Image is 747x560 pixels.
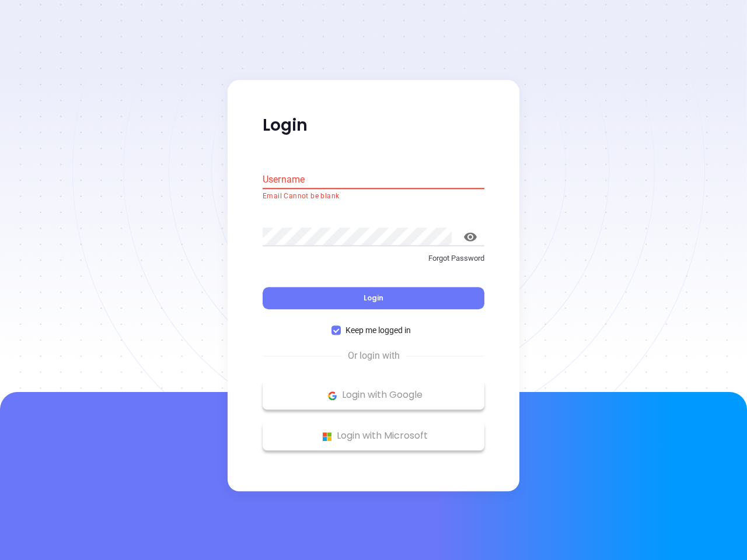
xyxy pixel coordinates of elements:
span: Login [364,293,383,303]
button: Google Logo Login with Google [263,381,484,410]
button: Login [263,288,484,310]
button: toggle password visibility [456,223,484,251]
button: Microsoft Logo Login with Microsoft [263,422,484,451]
a: Forgot Password [263,253,484,274]
img: Microsoft Logo [320,429,334,444]
p: Login with Google [268,387,479,404]
span: Keep me logged in [341,324,416,337]
span: Or login with [342,349,406,363]
p: Login [263,115,484,136]
p: Forgot Password [263,253,484,264]
img: Google Logo [325,388,340,403]
p: Email Cannot be blank [263,191,484,202]
p: Login with Microsoft [268,428,479,445]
